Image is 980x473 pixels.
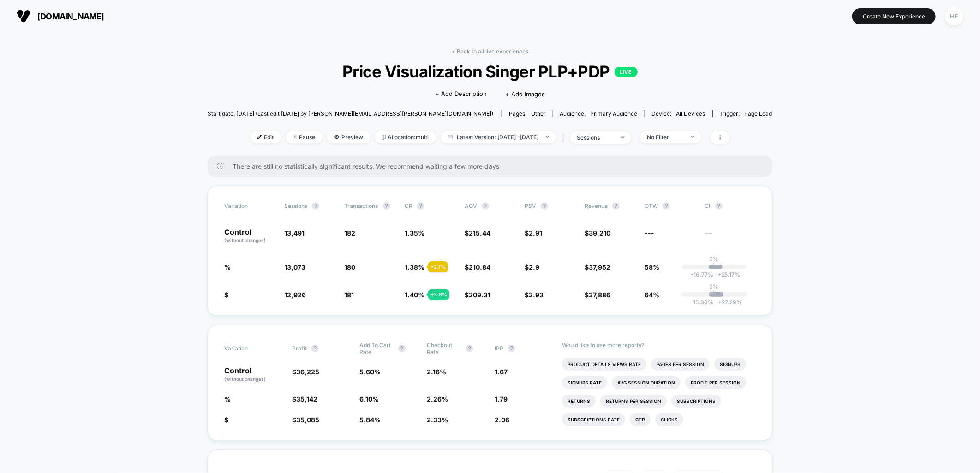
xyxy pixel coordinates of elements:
li: Profit Per Session [685,376,746,389]
button: ? [311,345,319,352]
span: Start date: [DATE] (Last edit [DATE] by [PERSON_NAME][EMAIL_ADDRESS][PERSON_NAME][DOMAIN_NAME]) [208,110,493,117]
span: 2.06 [495,416,509,424]
span: 35,142 [296,395,317,403]
button: Create New Experience [852,8,936,24]
span: Page Load [745,110,772,117]
button: ? [312,202,319,210]
p: 0% [710,283,719,290]
span: Add To Cart Rate [359,342,394,355]
span: 209.31 [469,291,490,299]
span: $ [224,291,228,299]
li: Clicks [655,413,683,426]
span: $ [224,416,228,424]
span: 2.9 [529,263,539,271]
span: Allocation: multi [375,131,436,143]
span: $ [525,263,539,271]
button: ? [612,202,620,210]
span: Price Visualization Singer PLP+PDP [236,62,744,81]
span: 2.33 % [427,416,448,424]
li: Subscriptions [671,395,721,408]
span: -16.77 % [691,271,713,278]
span: 58% [645,263,659,271]
span: 2.16 % [427,368,447,376]
span: 37,952 [589,263,610,271]
span: [DOMAIN_NAME] [37,12,104,21]
span: $ [585,229,610,237]
span: Variation [224,202,275,210]
span: $ [465,263,490,271]
span: Profit [292,345,307,352]
span: 37,886 [589,291,610,299]
span: $ [292,368,319,376]
button: ? [541,202,548,210]
span: 2.26 % [427,395,448,403]
li: Returns Per Session [600,395,667,408]
li: Ctr [630,413,651,426]
li: Product Details Views Rate [562,358,646,371]
span: other [531,110,546,117]
span: 6.10 % [359,395,379,403]
span: 35,085 [296,416,319,424]
img: end [691,136,694,138]
li: Signups [714,358,746,371]
span: Edit [251,131,281,143]
li: Subscriptions Rate [562,413,625,426]
span: 2.93 [529,291,544,299]
p: | [713,290,715,297]
div: Trigger: [720,110,772,117]
span: | [561,131,570,144]
span: Primary Audience [591,110,638,117]
span: -15.36 % [690,299,713,306]
span: + Add Images [505,90,545,98]
span: CR [405,202,412,209]
span: There are still no statistically significant results. We recommend waiting a few more days [233,162,754,170]
div: No Filter [647,134,684,141]
span: 12,926 [284,291,306,299]
span: + [718,271,722,278]
button: HE [943,7,966,26]
span: 2.91 [529,229,542,237]
p: Control [224,228,275,244]
span: 182 [345,229,356,237]
span: CI [705,202,756,210]
span: OTW [645,202,695,210]
img: end [293,135,297,139]
span: PSV [525,202,536,209]
span: 27.29 % [713,299,742,306]
span: 1.38 % [405,263,424,271]
img: rebalance [382,135,386,140]
span: (without changes) [224,376,266,382]
div: Audience: [560,110,638,117]
span: 1.79 [495,395,508,403]
span: + [718,299,722,306]
button: ? [715,202,723,210]
div: Pages: [509,110,546,117]
span: Variation [224,342,275,355]
span: Transactions [345,202,378,209]
span: 210.84 [469,263,490,271]
button: ? [383,202,390,210]
span: 180 [345,263,356,271]
span: 1.40 % [405,291,424,299]
span: 1.35 % [405,229,424,237]
button: [DOMAIN_NAME] [14,9,107,24]
span: 215.44 [469,229,490,237]
span: 5.84 % [359,416,381,424]
div: + 3.8 % [428,289,449,300]
span: IPP [495,345,503,352]
span: 13,073 [284,263,305,271]
img: calendar [448,135,453,139]
span: + Add Description [435,89,487,99]
span: % [224,395,231,403]
span: 36,225 [296,368,319,376]
p: Would like to see more reports? [562,342,755,349]
li: Signups Rate [562,376,607,389]
span: --- [705,231,756,244]
span: 1.67 [495,368,508,376]
span: 13,491 [284,229,305,237]
button: ? [482,202,489,210]
span: $ [465,291,490,299]
span: 64% [645,291,659,299]
span: 181 [345,291,354,299]
button: ? [417,202,424,210]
